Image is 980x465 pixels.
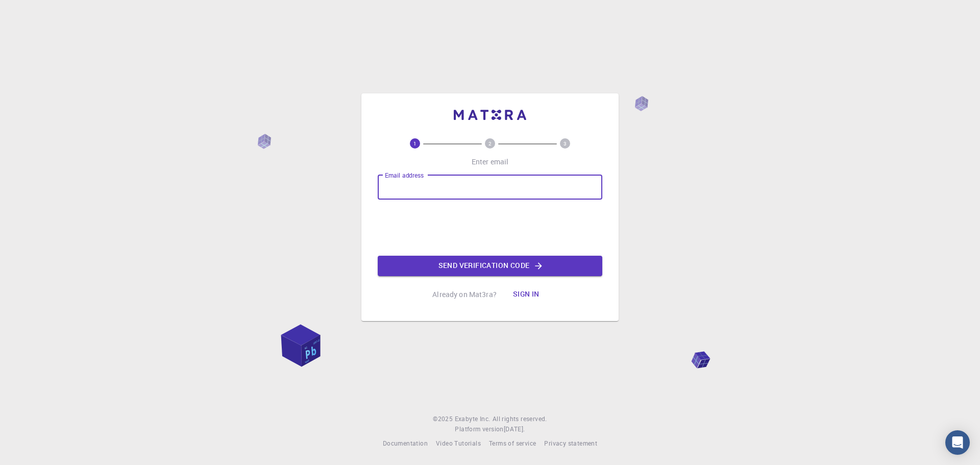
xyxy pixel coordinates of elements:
[544,438,597,449] a: Privacy statement
[383,439,428,447] span: Documentation
[472,157,509,167] p: Enter email
[436,438,481,449] a: Video Tutorials
[544,439,597,447] span: Privacy statement
[433,414,454,424] span: © 2025
[413,140,416,147] text: 1
[504,424,525,434] a: [DATE].
[455,414,491,423] span: Exabyte Inc.
[383,438,428,449] a: Documentation
[385,171,424,180] label: Email address
[945,430,970,455] div: Open Intercom Messenger
[455,424,503,434] span: Platform version
[378,256,602,276] button: Send verification code
[489,438,536,449] a: Terms of service
[493,414,547,424] span: All rights reserved.
[436,439,481,447] span: Video Tutorials
[455,414,491,424] a: Exabyte Inc.
[563,140,567,147] text: 3
[488,140,492,147] text: 2
[412,208,568,248] iframe: reCAPTCHA
[432,289,497,300] p: Already on Mat3ra?
[504,425,525,433] span: [DATE] .
[489,439,536,447] span: Terms of service
[505,284,548,305] button: Sign in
